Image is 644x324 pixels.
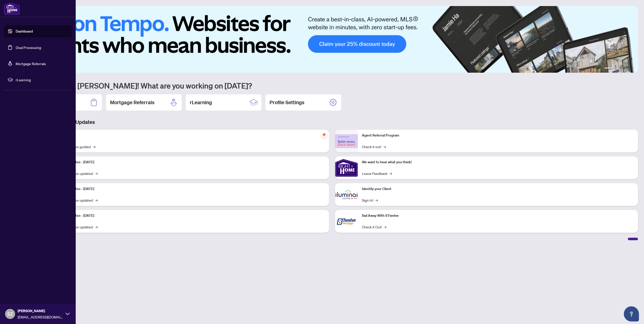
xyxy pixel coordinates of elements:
button: Open asap [624,306,639,321]
span: → [375,197,378,203]
p: Identify your Client [362,186,634,192]
img: Agent Referral Program [335,134,358,148]
button: 4 [623,68,625,70]
h2: Mortgage Referrals [110,99,154,106]
img: Slide 0 [26,6,638,73]
h2: Profile Settings [270,99,304,106]
p: Platform Updates - [DATE] [53,159,325,165]
span: → [95,224,98,230]
img: We want to hear what you think! [335,156,358,179]
span: pushpin [321,132,327,138]
a: Dashboard [16,29,33,34]
h2: rLearning [190,99,212,106]
button: 3 [619,68,621,70]
span: → [384,224,386,230]
img: Identify your Client [335,183,358,206]
a: Check it Out!→ [362,224,386,230]
a: Sign In!→ [362,197,378,203]
img: Sail Away With 8Twelve [335,210,358,233]
p: Platform Updates - [DATE] [53,186,325,192]
span: [EMAIL_ADDRESS][DOMAIN_NAME] [18,314,63,320]
button: 6 [631,68,633,70]
a: Check it out!→ [362,144,386,149]
img: logo [4,3,20,15]
a: Mortgage Referrals [16,61,46,66]
p: Self-Help [53,133,325,138]
span: → [95,197,98,203]
p: Sail Away With 8Twelve [362,213,634,219]
span: → [93,144,95,149]
span: → [389,171,392,176]
button: 1 [605,68,613,70]
span: rLearning [16,77,68,83]
button: 2 [615,68,617,70]
a: Deal Processing [16,45,41,50]
h1: Welcome back [PERSON_NAME]! What are you working on [DATE]? [26,81,638,90]
span: → [95,171,98,176]
span: → [383,144,386,149]
a: Leave Feedback→ [362,171,392,176]
button: 5 [627,68,629,70]
h3: Brokerage & Industry Updates [26,119,638,126]
span: SZ [7,310,13,317]
p: We want to hear what you think! [362,159,634,165]
p: Agent Referral Program [362,133,634,138]
span: [PERSON_NAME] [18,308,63,314]
p: Platform Updates - [DATE] [53,213,325,219]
